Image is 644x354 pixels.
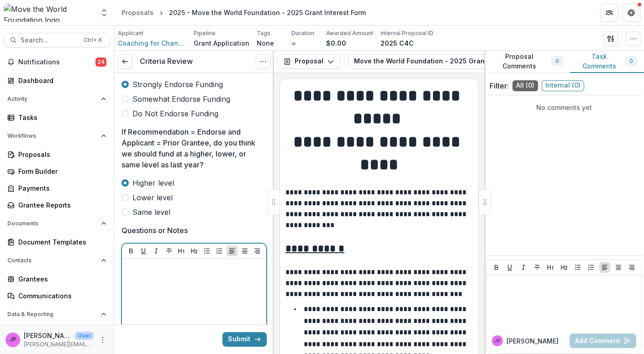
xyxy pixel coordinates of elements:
[18,237,103,247] div: Document Templates
[10,337,16,343] div: Jill Pappas
[189,245,200,256] button: Heading 2
[4,307,110,322] button: Open Data & Reporting
[629,58,633,64] span: 0
[7,133,97,139] span: Workflows
[613,262,624,273] button: Align Center
[132,207,170,218] span: Same level
[326,29,373,37] p: Awarded Amount
[622,4,640,22] button: Get Help
[121,8,153,17] div: Proposals
[239,245,250,256] button: Align Center
[4,55,110,69] button: Notifications24
[18,167,103,176] div: Form Builder
[504,262,515,273] button: Underline
[18,76,103,85] div: Dashboard
[4,198,110,213] a: Grantee Reports
[222,332,267,347] button: Submit
[572,262,583,273] button: Bullet List
[542,80,584,91] span: Internal ( 0 )
[4,271,110,286] a: Grantees
[118,38,186,48] a: Coaching for Change Inc
[18,200,103,210] div: Grantee Reports
[4,216,110,231] button: Open Documents
[380,29,433,37] p: Internal Proposal ID
[118,29,143,37] p: Applicant
[348,54,560,69] button: Move the World Foundation - 2025 Grant Interest Form
[201,245,212,256] button: Bullet List
[570,333,636,348] button: Add Comment
[490,103,639,112] p: No comments yet
[490,80,509,91] p: Filter:
[252,245,263,256] button: Align Right
[7,96,97,102] span: Activity
[24,340,94,349] p: [PERSON_NAME][EMAIL_ADDRESS][DOMAIN_NAME]
[4,253,110,268] button: Open Contacts
[132,108,218,119] span: Do Not Endorse Funding
[495,338,500,343] div: Jill Pappas
[98,4,111,22] button: Open entity switcher
[194,38,249,48] p: Grant Application
[18,274,103,284] div: Grantees
[545,262,556,273] button: Heading 1
[256,54,270,69] button: Options
[194,29,216,37] p: Pipeline
[121,126,261,170] p: If Recommendation = Endorse and Applicant = Prior Grantee, do you think we should fund at a highe...
[18,291,103,301] div: Communications
[227,245,238,256] button: Align Left
[18,150,103,159] div: Proposals
[132,192,173,203] span: Lower level
[507,336,559,346] p: [PERSON_NAME]
[4,129,110,143] button: Open Workflows
[82,35,104,45] div: Ctrl + K
[599,262,610,273] button: Align Left
[7,220,97,227] span: Documents
[626,262,637,273] button: Align Right
[4,110,110,125] a: Tasks
[257,29,270,37] p: Tags
[532,262,543,273] button: Strike
[132,79,223,90] span: Strongly Endorse Funding
[169,8,366,17] div: 2025 - Move the World Foundation - 2025 Grant Interest Form
[18,58,95,66] span: Notifications
[97,334,108,345] button: More
[4,33,110,47] button: Search...
[4,4,94,22] img: Move the World Foundation logo
[118,6,157,19] a: Proposals
[278,54,340,69] button: Proposal
[600,4,618,22] button: Partners
[7,311,97,318] span: Data & Reporting
[118,6,370,19] nav: breadcrumb
[291,38,296,48] p: ∞
[4,164,110,179] a: Form Builder
[4,234,110,250] a: Document Templates
[586,262,596,273] button: Ordered List
[326,38,346,48] p: $0.00
[380,38,414,48] p: 2025 C4C
[95,57,106,67] span: 24
[214,245,225,256] button: Ordered List
[257,38,274,48] p: None
[18,183,103,193] div: Payments
[7,257,97,264] span: Contacts
[140,57,193,66] h3: Criteria Review
[4,92,110,106] button: Open Activity
[570,51,644,73] button: Task Comments
[138,245,149,256] button: Underline
[75,332,94,340] p: User
[164,245,174,256] button: Strike
[132,94,230,104] span: Somewhat Endorse Funding
[176,245,187,256] button: Heading 1
[4,181,110,196] a: Payments
[559,262,570,273] button: Heading 2
[126,245,137,256] button: Bold
[21,36,78,44] span: Search...
[24,331,71,340] p: [PERSON_NAME]
[18,113,103,122] div: Tasks
[491,262,502,273] button: Bold
[121,225,188,236] p: Questions or Notes
[4,147,110,162] a: Proposals
[291,29,314,37] p: Duration
[512,80,538,91] span: All ( 0 )
[4,288,110,303] a: Communications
